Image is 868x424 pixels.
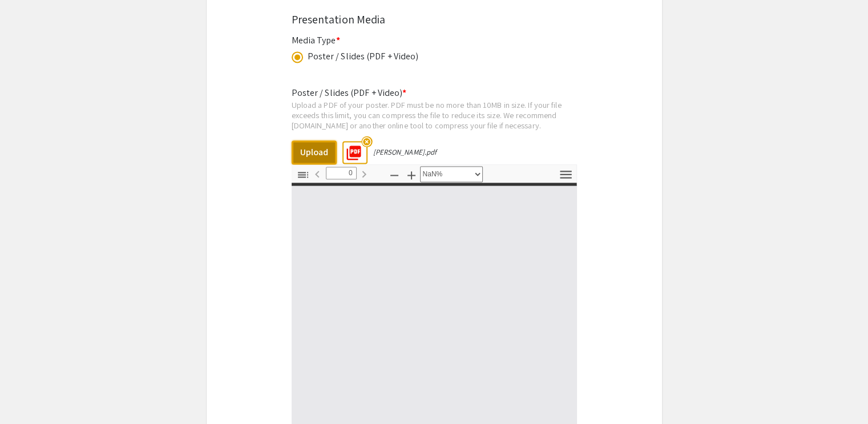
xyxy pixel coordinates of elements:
[292,11,577,28] div: Presentation Media
[361,136,372,147] mat-icon: highlight_off
[292,87,407,99] mat-label: Poster / Slides (PDF + Video)
[308,165,327,181] button: Previous Page
[292,140,337,164] button: Upload
[420,166,483,182] select: Zoom
[342,140,359,158] mat-icon: picture_as_pdf
[354,165,374,181] button: Next Page
[326,167,357,179] input: Page
[292,100,577,130] div: Upload a PDF of your poster. PDF must be no more than 10MB in size. If your file exceeds this lim...
[373,147,437,157] div: [PERSON_NAME].pdf
[556,166,576,183] button: Tools
[292,34,340,46] mat-label: Media Type
[385,166,404,183] button: Zoom Out
[308,50,419,63] div: Poster / Slides (PDF + Video)
[293,166,313,183] button: Toggle Sidebar
[402,166,421,183] button: Zoom In
[9,373,49,415] iframe: Chat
